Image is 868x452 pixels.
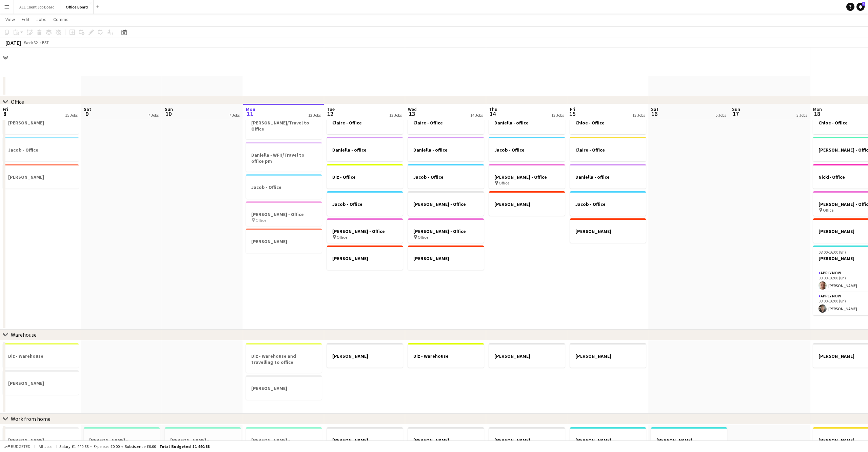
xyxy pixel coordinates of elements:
[245,110,255,118] span: 11
[570,427,646,452] app-job-card: [PERSON_NAME]
[3,164,79,189] app-job-card: [PERSON_NAME]
[5,16,15,22] span: View
[569,110,575,118] span: 15
[731,110,740,118] span: 17
[327,120,403,126] h3: Claire - Office
[489,164,565,189] app-job-card: [PERSON_NAME] - Office Office
[246,211,322,217] h3: [PERSON_NAME] - Office
[42,40,49,45] div: BST
[570,147,646,153] h3: Claire - Office
[159,444,210,449] span: Total Budgeted £1 440.88
[327,353,403,359] h3: [PERSON_NAME]
[3,427,79,452] app-job-card: [PERSON_NAME]
[327,437,403,443] h3: [PERSON_NAME]
[650,110,658,118] span: 16
[489,120,565,126] h3: Daniella - office
[308,113,321,118] div: 12 Jobs
[570,106,575,112] span: Fri
[327,228,403,234] h3: [PERSON_NAME] - Office
[3,437,79,443] h3: [PERSON_NAME]
[326,110,335,118] span: 12
[3,380,79,386] h3: [PERSON_NAME]
[246,343,322,373] app-job-card: Diz - Warehouse and travelling to office
[3,343,79,368] app-job-card: Diz - Warehouse
[651,437,727,443] h3: [PERSON_NAME]
[570,343,646,368] app-job-card: [PERSON_NAME]
[408,191,484,216] app-job-card: [PERSON_NAME] - Office
[3,353,79,359] h3: Diz - Warehouse
[489,191,565,216] app-job-card: [PERSON_NAME]
[389,113,402,118] div: 13 Jobs
[812,110,822,118] span: 18
[823,208,833,213] span: Office
[489,147,565,153] h3: Jacob - Office
[246,375,322,400] app-job-card: [PERSON_NAME]
[327,110,403,134] app-job-card: Claire - Office
[246,174,322,199] app-job-card: Jacob - Office
[83,110,91,118] span: 9
[408,437,484,443] h3: [PERSON_NAME]
[818,250,846,255] span: 08:00-16:00 (8h)
[408,164,484,189] app-job-card: Jacob - Office
[489,343,565,368] app-job-card: [PERSON_NAME]
[3,370,79,395] div: [PERSON_NAME]
[551,113,564,118] div: 13 Jobs
[408,218,484,243] app-job-card: [PERSON_NAME] - Office Office
[229,113,240,118] div: 7 Jobs
[327,245,403,270] app-job-card: [PERSON_NAME]
[11,331,37,338] div: Warehouse
[408,106,417,112] span: Wed
[165,437,241,449] h3: [PERSON_NAME] - [GEOGRAPHIC_DATA]
[34,15,49,24] a: Jobs
[22,16,29,22] span: Edit
[570,353,646,359] h3: [PERSON_NAME]
[570,228,646,234] h3: [PERSON_NAME]
[84,106,91,112] span: Sat
[3,110,79,134] div: [PERSON_NAME]
[246,106,255,112] span: Mon
[2,110,8,118] span: 8
[3,137,79,161] div: Jacob - Office
[327,174,403,180] h3: Diz - Office
[408,201,484,207] h3: [PERSON_NAME] - Office
[489,201,565,207] h3: [PERSON_NAME]
[22,40,39,45] span: Week 32
[327,106,335,112] span: Tue
[327,218,403,243] div: [PERSON_NAME] - Office Office
[60,0,94,14] button: Office Board
[489,437,565,443] h3: [PERSON_NAME]
[3,147,79,153] h3: Jacob - Office
[408,147,484,153] h3: Daniella - office
[327,147,403,153] h3: Daniella - office
[327,343,403,368] app-job-card: [PERSON_NAME]
[489,427,565,452] app-job-card: [PERSON_NAME]
[3,106,8,112] span: Fri
[570,201,646,207] h3: Jacob - Office
[246,229,322,253] app-job-card: [PERSON_NAME]
[408,174,484,180] h3: Jacob - Office
[246,201,322,226] app-job-card: [PERSON_NAME] - Office Office
[489,110,565,134] app-job-card: Daniella - office
[651,106,658,112] span: Sat
[489,174,565,180] h3: [PERSON_NAME] - Office
[37,444,54,449] span: All jobs
[408,245,484,270] div: [PERSON_NAME]
[813,106,822,112] span: Mon
[407,110,417,118] span: 13
[246,152,322,164] h3: Daniella - WFH/Travel to office pm
[246,110,322,139] app-job-card: [PERSON_NAME]/Travel to Office
[256,218,266,223] span: Office
[470,113,483,118] div: 14 Jobs
[327,164,403,189] app-job-card: Diz - Office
